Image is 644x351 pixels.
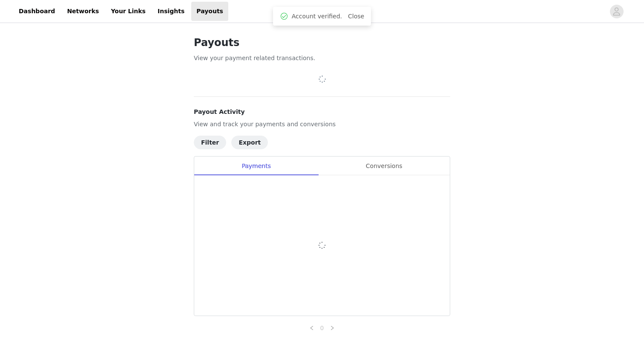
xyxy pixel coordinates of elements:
div: avatar [612,5,621,18]
a: Close [348,13,364,20]
h4: Payout Activity [194,107,450,116]
li: 0 [317,323,327,333]
button: Filter [194,136,226,149]
p: View your payment related transactions. [194,54,450,63]
div: Conversions [318,157,450,176]
button: Export [231,136,268,149]
a: Payouts [191,2,228,21]
a: Dashboard [14,2,60,21]
h1: Payouts [194,35,450,50]
li: Next Page [327,323,337,333]
a: 0 [317,323,327,333]
i: icon: left [309,325,314,331]
li: Previous Page [307,323,317,333]
a: Insights [152,2,190,21]
a: Networks [62,2,104,21]
a: Your Links [106,2,151,21]
span: Account verified. [292,12,342,21]
i: icon: right [330,325,335,331]
div: Payments [194,157,318,176]
p: View and track your payments and conversions [194,120,450,129]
